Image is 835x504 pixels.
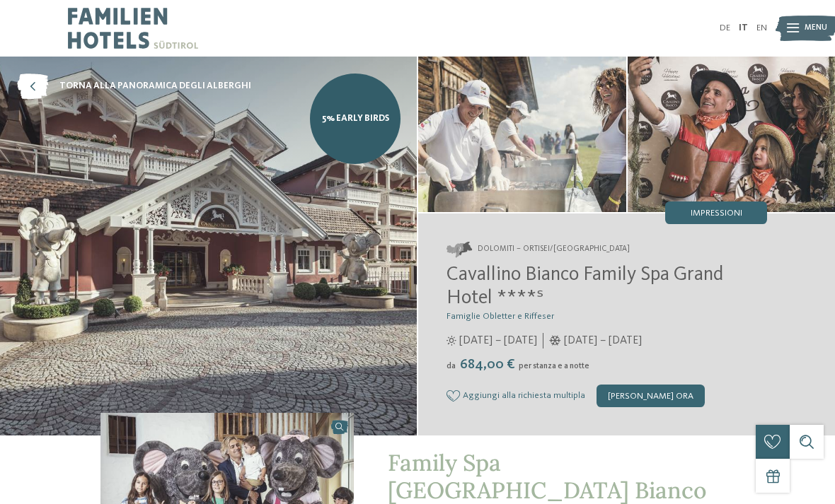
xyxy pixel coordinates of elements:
[805,23,827,34] span: Menu
[564,333,642,348] span: [DATE] – [DATE]
[720,23,730,33] a: DE
[59,80,251,93] span: torna alla panoramica degli alberghi
[310,74,401,164] a: 5% Early Birds
[691,209,742,218] span: Impressioni
[478,244,630,255] span: Dolomiti – Ortisei/[GEOGRAPHIC_DATA]
[447,336,456,346] i: Orari d'apertura estate
[459,333,537,348] span: [DATE] – [DATE]
[549,336,561,346] i: Orari d'apertura inverno
[597,385,705,407] div: [PERSON_NAME] ora
[447,312,554,321] span: Famiglie Obletter e Riffeser
[322,112,389,125] span: 5% Early Birds
[457,358,517,372] span: 684,00 €
[17,74,251,99] a: torna alla panoramica degli alberghi
[447,265,723,309] span: Cavallino Bianco Family Spa Grand Hotel ****ˢ
[418,57,626,212] img: Nel family hotel a Ortisei i vostri desideri diventeranno realtà
[519,362,589,370] span: per stanza e a notte
[739,23,748,33] a: IT
[756,23,767,33] a: EN
[447,362,456,370] span: da
[463,391,585,401] span: Aggiungi alla richiesta multipla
